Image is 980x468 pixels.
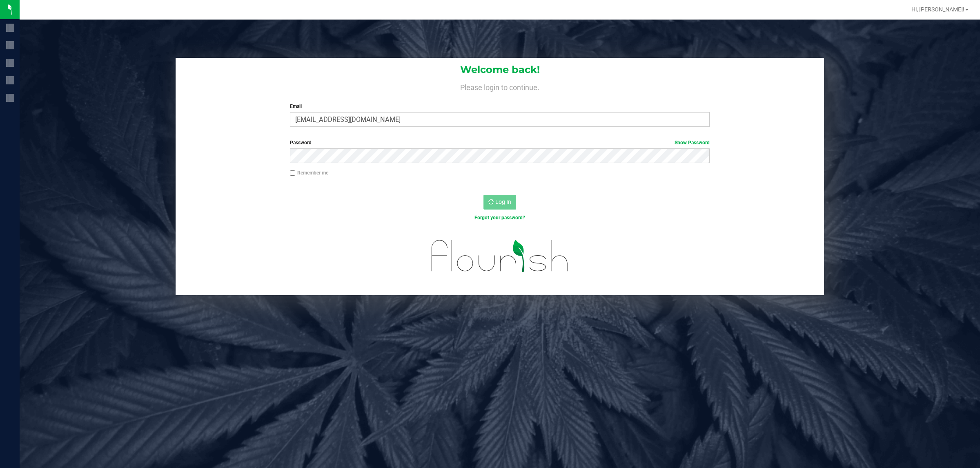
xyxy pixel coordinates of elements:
[290,140,312,146] span: Password
[290,103,710,110] label: Email
[483,195,516,210] button: Log In
[290,169,328,177] label: Remember me
[176,82,824,91] h4: Please login to continue.
[495,199,511,205] span: Log In
[675,140,710,146] a: Show Password
[176,64,824,75] h1: Welcome back!
[419,230,581,282] img: flourish_logo.svg
[290,170,296,176] input: Remember me
[474,215,525,221] a: Forgot your password?
[911,6,964,13] span: Hi, [PERSON_NAME]!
